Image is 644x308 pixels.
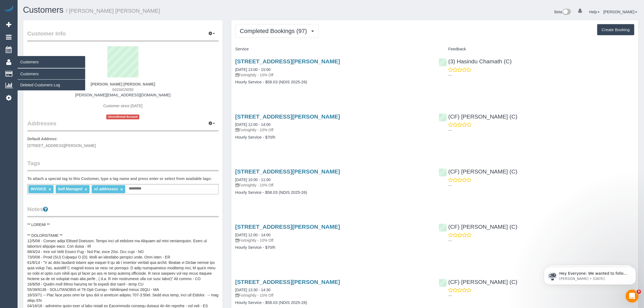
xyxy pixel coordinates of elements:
[235,72,431,78] p: Fortnightly - 10% Off
[18,56,85,68] span: Customers
[66,8,160,14] small: / [PERSON_NAME] [PERSON_NAME]
[27,136,58,142] label: Default Address:
[112,87,133,92] span: 0410415050
[27,143,96,148] span: [STREET_ADDRESS][PERSON_NAME]
[439,279,517,285] a: (CF) [PERSON_NAME] (C)
[448,73,634,78] p: ---
[448,293,634,298] p: ---
[235,24,319,38] button: Completed Bookings (97)
[27,159,219,171] legend: Tags
[626,290,639,303] iframe: Intercom live chat
[439,113,517,120] a: (CF) [PERSON_NAME] (C)
[235,127,431,133] p: Fortnightly - 10% Off
[103,104,143,108] span: Customer since [DATE]
[27,176,212,181] label: To attach a special tag to this Customer, type a tag name and press enter or select from availabl...
[235,182,431,188] p: Fortnightly - 10% Off
[23,5,64,15] a: Customers
[18,68,85,91] ul: Customers
[235,135,431,140] h4: Hourly Service - $70/h
[235,113,340,120] a: [STREET_ADDRESS][PERSON_NAME]
[235,279,340,285] a: [STREET_ADDRESS][PERSON_NAME]
[536,255,644,293] iframe: Intercom notifications message
[235,300,431,305] h4: Hourly Service - $58.03 (NDIS 2025-26)
[235,288,270,292] a: [DATE] 13:30 - 14:30
[235,80,431,84] h4: Hourly Service - $58.03 (NDIS 2025-26)
[439,224,517,230] a: (CF) [PERSON_NAME] (C)
[235,178,270,182] a: [DATE] 10:00 - 11:00
[235,224,340,230] a: [STREET_ADDRESS][PERSON_NAME]
[24,16,93,74] span: Hey Everyone: We wanted to follow up and let you know we have been closely monitoring the account...
[439,58,512,64] a: (3) Hasindu Chamath (C)
[439,168,517,175] a: (CF) [PERSON_NAME] (C)
[235,67,270,72] a: [DATE] 13:00 - 15:00
[235,190,431,195] h4: Hourly Service - $58.03 (NDIS 2025-26)
[235,122,270,127] a: [DATE] 12:00 - 14:00
[562,9,571,16] img: New interface
[58,187,82,191] span: Self Managed
[554,10,571,14] a: Beta
[3,5,14,13] img: Automaid Logo
[235,238,431,243] p: Fortnightly - 10% Off
[235,58,340,64] a: [STREET_ADDRESS][PERSON_NAME]
[31,187,46,191] span: INVOICE
[448,183,634,188] p: ---
[18,80,85,90] a: Deleted Customers Log
[24,21,93,26] p: Message from Ellie, sent 1d ago
[27,30,219,42] legend: Customer Info
[235,233,270,237] a: [DATE] 12:00 - 14:00
[27,205,219,217] legend: Notes
[235,245,431,250] h4: Hourly Service - $70/h
[448,238,634,243] p: ---
[106,114,139,119] span: Unconfirmed Account
[120,187,123,192] a: ×
[589,10,600,14] a: Help
[603,10,637,14] a: [PERSON_NAME]
[637,290,641,294] span: 9
[75,93,170,97] a: [PERSON_NAME][EMAIL_ADDRESS][DOMAIN_NAME]
[240,28,310,34] span: Completed Bookings (97)
[235,168,340,175] a: [STREET_ADDRESS][PERSON_NAME]
[597,24,634,35] button: Create Booking
[18,68,85,79] a: Customers
[448,127,634,133] p: ---
[49,187,51,192] a: ×
[94,187,118,191] span: x2 addresses
[85,187,87,192] a: ×
[439,47,634,51] h4: Feedback
[235,293,431,298] p: Fortnightly - 10% Off
[235,47,431,51] h4: Service
[91,82,155,86] strong: [PERSON_NAME] [PERSON_NAME]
